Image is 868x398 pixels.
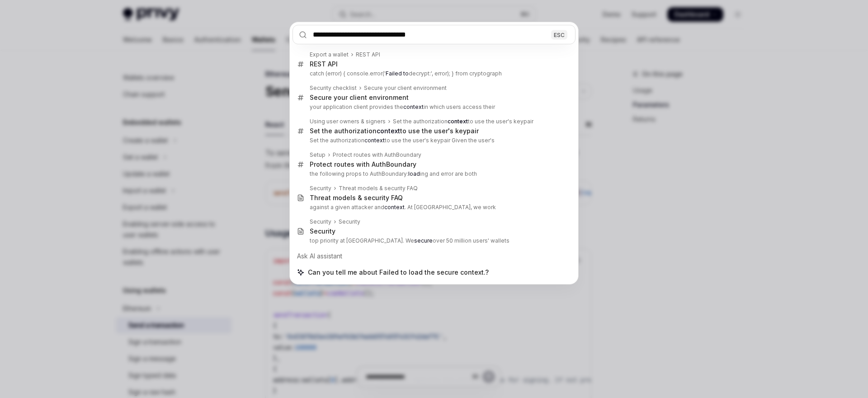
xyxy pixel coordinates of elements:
[310,218,331,225] div: Security
[551,30,567,39] div: ESC
[364,137,385,144] b: context
[292,248,576,264] div: Ask AI assistant
[310,185,331,192] div: Security
[403,103,424,110] b: context
[333,151,421,159] div: Protect routes with AuthBoundary
[339,185,418,192] div: Threat models & security FAQ
[448,118,468,125] b: context
[339,218,360,225] div: Security
[386,70,409,77] b: Failed to
[393,118,533,125] div: Set the authorization to use the user's keypair
[377,127,400,135] b: context
[310,51,349,58] div: Export a wallet
[310,70,557,77] p: catch (error) { console.error(' decrypt:', error); } from cryptograph
[310,103,557,111] p: your application client provides the in which users access their
[310,151,325,159] div: Setup
[384,204,405,211] b: context
[310,170,557,178] p: the following props to AuthBoundary: ing and error are both
[310,84,357,92] div: Security checklist
[310,194,403,202] div: Threat models & security FAQ
[310,127,479,135] div: Set the authorization to use the user's keypair
[408,170,420,177] b: load
[310,94,409,102] div: Secure your client environment
[310,237,557,244] p: top priority at [GEOGRAPHIC_DATA]. We over 50 million users' wallets
[308,268,489,277] span: Can you tell me about Failed to load the secure context.?
[310,160,416,169] div: Protect routes with AuthBoundary
[310,118,386,125] div: Using user owners & signers
[310,60,338,68] div: REST API
[310,204,557,211] p: against a given attacker and . At [GEOGRAPHIC_DATA], we work
[310,227,335,235] div: Security
[310,137,557,144] p: Set the authorization to use the user's keypair Given the user's
[356,51,380,58] div: REST API
[414,237,433,244] b: secure
[364,84,447,92] div: Secure your client environment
